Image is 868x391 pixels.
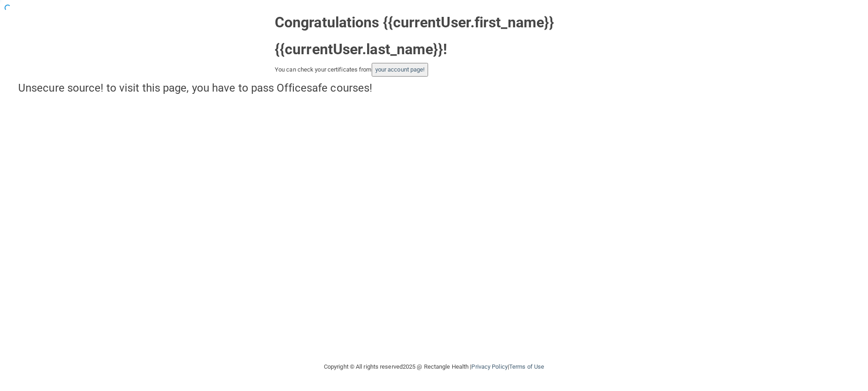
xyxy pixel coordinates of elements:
[372,63,429,77] button: your account page!
[18,82,850,94] h4: Unsecure source! to visit this page, you have to pass Officesafe courses!
[275,63,593,77] div: You can check your certificates from
[375,66,425,73] a: your account page!
[471,363,507,370] a: Privacy Policy
[275,14,554,58] strong: Congratulations {{currentUser.first_name}} {{currentUser.last_name}}!
[509,363,544,370] a: Terms of Use
[268,352,600,381] div: Copyright © All rights reserved 2025 @ Rectangle Health | |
